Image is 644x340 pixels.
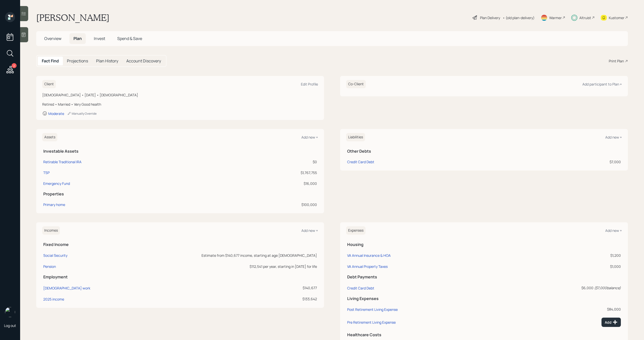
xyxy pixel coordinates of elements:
[67,59,88,63] h5: Projections
[43,286,90,290] div: [DEMOGRAPHIC_DATA] work
[125,264,317,269] div: $112,541 per year, starting in [DATE] for life
[43,297,64,302] div: 2025 income
[505,264,621,269] div: $1,000
[125,285,317,290] div: $140,677
[43,253,67,258] div: Social Security
[605,320,618,325] div: Add
[505,307,621,312] div: $84,000
[347,264,388,269] div: VA Annual Property Taxes
[43,159,82,164] div: Retirable Traditional IRA
[42,80,56,88] h6: Client
[36,12,109,23] h1: [PERSON_NAME]
[347,253,391,258] div: VA Annual Insurance & HOA
[347,320,396,325] div: Pre Retirement Living Expense
[126,59,161,63] h5: Account Discovery
[43,192,317,196] h5: Properties
[536,159,621,164] div: $7,000
[346,133,365,141] h6: Liabilities
[67,111,97,116] div: Manually Override
[594,285,621,290] i: ( $7,000 balance)
[347,286,374,290] div: Credit Card Debt
[347,159,374,164] div: Credit Card Debt
[42,133,57,141] h6: Assets
[347,275,621,279] h5: Debt Payments
[43,181,70,186] div: Emergency Fund
[43,242,317,247] h5: Fixed Income
[42,226,60,235] h6: Incomes
[609,58,624,64] div: Print Plan
[347,149,621,154] h5: Other Debts
[42,59,59,63] h5: Fact Find
[480,15,500,20] div: Plan Delivery
[42,102,318,107] div: Retired • Married • Very Good health
[503,15,535,20] div: • (old plan-delivery)
[43,275,317,279] h5: Employment
[347,296,621,301] h5: Living Expenses
[96,59,118,63] h5: Plan History
[233,170,317,175] div: $1,767,755
[42,92,318,98] div: [DEMOGRAPHIC_DATA] • [DATE] • [DEMOGRAPHIC_DATA]
[347,307,398,312] div: Post Retirement Living Expense
[579,15,591,20] div: Altruist
[346,80,366,88] h6: Co-Client
[301,228,318,233] div: Add new +
[301,135,318,140] div: Add new +
[5,307,15,317] img: michael-russo-headshot.png
[605,135,622,140] div: Add new +
[43,170,50,175] div: TSP
[233,202,317,207] div: $100,000
[347,332,621,337] h5: Healthcare Costs
[301,82,318,87] div: Edit Profile
[233,181,317,186] div: $16,000
[44,36,61,41] span: Overview
[609,15,624,20] div: Kustomer
[505,253,621,258] div: $1,200
[73,36,82,41] span: Plan
[117,36,142,41] span: Spend & Save
[601,318,621,327] button: Add
[549,15,562,20] div: Warmer
[505,285,621,290] div: $6,000
[347,242,621,247] h5: Housing
[43,264,56,269] div: Pension
[48,111,64,116] div: Moderate
[605,228,622,233] div: Add new +
[125,253,317,258] div: Estimate from $140,677 income, starting at age [DEMOGRAPHIC_DATA]
[43,202,65,207] div: Primary home
[94,36,105,41] span: Invest
[4,323,16,328] div: Log out
[346,226,366,235] h6: Expenses
[12,63,17,68] div: 2
[233,159,317,164] div: $0
[582,82,622,87] div: Add participant to Plan +
[43,149,317,154] h5: Investable Assets
[125,296,317,302] div: $133,642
